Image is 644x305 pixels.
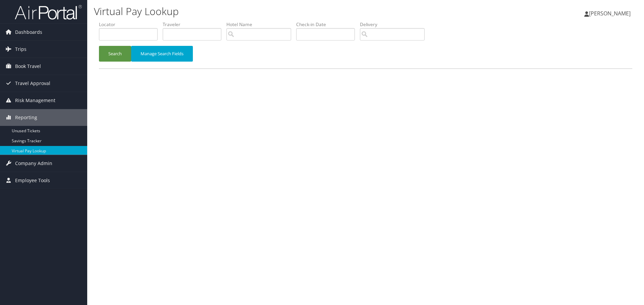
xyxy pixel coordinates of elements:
span: Trips [15,41,26,58]
a: [PERSON_NAME] [584,3,637,23]
label: Hotel Name [226,21,296,28]
label: Check-in Date [296,21,360,28]
span: Travel Approval [15,75,50,92]
span: Book Travel [15,58,41,75]
label: Delivery [360,21,430,28]
span: [PERSON_NAME] [589,10,631,17]
label: Locator [99,21,163,28]
span: Employee Tools [15,172,50,189]
button: Manage Search Fields [131,46,193,62]
span: Reporting [15,109,37,126]
label: Traveler [163,21,226,28]
span: Dashboards [15,24,42,41]
span: Risk Management [15,92,55,109]
span: Company Admin [15,155,52,172]
h1: Virtual Pay Lookup [94,4,456,18]
button: Search [99,46,131,62]
img: airportal-logo.png [15,4,82,20]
